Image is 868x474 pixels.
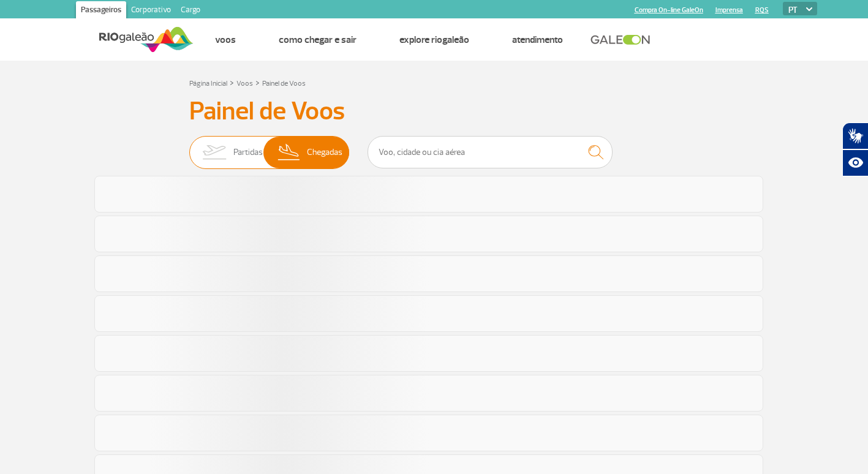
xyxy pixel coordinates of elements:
[76,1,126,21] a: Passageiros
[512,34,563,46] a: Atendimento
[842,122,868,149] button: Abrir tradutor de língua de sinais.
[842,122,868,176] div: Plugin de acessibilidade da Hand Talk.
[279,34,357,46] a: Como chegar e sair
[215,34,236,46] a: Voos
[195,137,233,168] img: slider-embarque
[255,75,260,89] a: >
[307,137,342,168] span: Chegadas
[271,137,308,168] img: slider-desembarque
[635,6,703,14] a: Compra On-line GaleOn
[399,34,469,46] a: Explore RIOgaleão
[233,137,263,168] span: Partidas
[189,96,679,127] h3: Painel de Voos
[236,79,253,88] a: Voos
[262,79,306,88] a: Painel de Voos
[368,136,613,168] input: Voo, cidade ou cia aérea
[189,79,227,88] a: Página Inicial
[230,75,234,89] a: >
[715,6,743,14] a: Imprensa
[176,1,205,21] a: Cargo
[755,6,769,14] a: RQS
[126,1,176,21] a: Corporativo
[842,149,868,176] button: Abrir recursos assistivos.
